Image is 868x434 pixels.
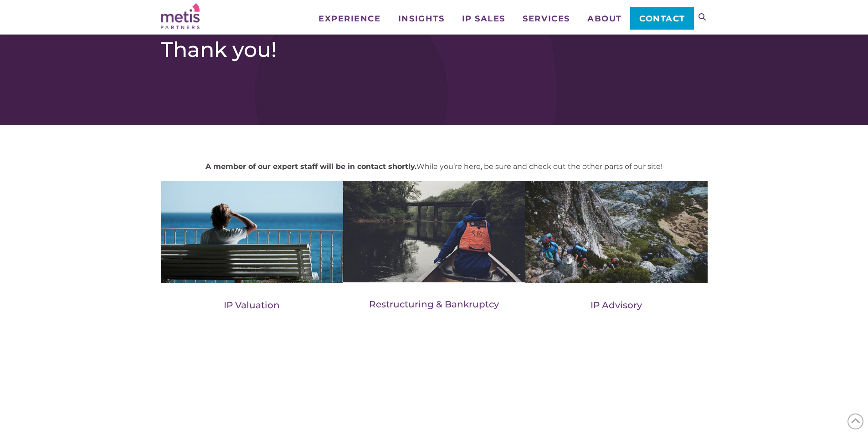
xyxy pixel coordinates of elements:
strong: A member of our expert staff will be in contact shortly. [205,162,416,171]
a: IP Advisory [591,300,642,311]
a: Restructuring & Bankruptcy [369,299,499,310]
span: Experience [318,15,380,23]
span: IP Sales [462,15,505,23]
p: While you’re here, be sure and check out the other parts of our site! [161,162,708,171]
span: Contact [639,15,685,23]
img: Metis Partners [161,3,200,29]
a: Contact [630,7,693,30]
span: Insights [398,15,444,23]
h1: Thank you! [161,37,708,62]
span: Back to Top [847,414,863,429]
span: Services [523,15,570,23]
span: About [587,15,622,23]
a: IP Valuation [224,300,280,311]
